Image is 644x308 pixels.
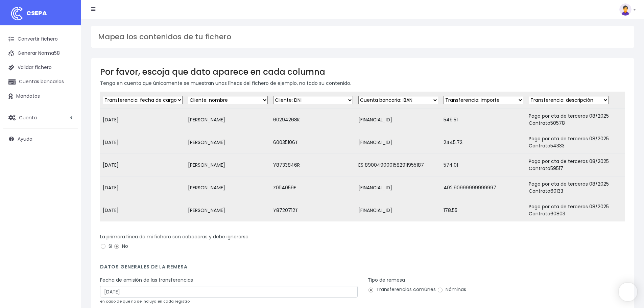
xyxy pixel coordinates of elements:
[356,131,441,154] td: [FINANCIAL_ID]
[368,277,405,284] label: Tipo de remesa
[8,5,25,22] img: logo
[100,299,190,304] small: en caso de que no se incluya en cada registro
[185,199,270,222] td: [PERSON_NAME]
[100,109,185,131] td: [DATE]
[441,131,526,154] td: 2445.72
[185,109,270,131] td: [PERSON_NAME]
[100,199,185,222] td: [DATE]
[3,132,78,146] a: Ayuda
[100,67,625,77] h3: Por favor, escoja que dato aparece en cada columna
[19,114,37,121] span: Cuenta
[441,154,526,176] td: 574.01
[270,109,356,131] td: 60294268K
[100,79,625,87] p: Tenga en cuenta que únicamente se muestran unas líneas del fichero de ejemplo, no todo su contenido.
[98,32,627,41] h3: Mapea los contenidos de tu fichero
[356,176,441,199] td: [FINANCIAL_ID]
[185,154,270,176] td: [PERSON_NAME]
[100,176,185,199] td: [DATE]
[270,131,356,154] td: 60035106T
[356,154,441,176] td: ES 8900490001582911955187
[100,277,193,284] label: Fecha de emisión de las transferencias
[100,154,185,176] td: [DATE]
[526,199,625,222] td: Pago por cta de terceros 08/2025 Contrato60803
[441,109,526,131] td: 549.51
[3,32,78,46] a: Convertir fichero
[3,111,78,125] a: Cuenta
[619,3,631,16] img: profile
[3,61,78,75] a: Validar fichero
[368,286,436,293] label: Transferencias comúnes
[441,199,526,222] td: 178.55
[526,176,625,199] td: Pago por cta de terceros 08/2025 Contrato60133
[356,109,441,131] td: [FINANCIAL_ID]
[100,264,625,273] h4: Datos generales de la remesa
[100,243,112,250] label: Si
[526,109,625,131] td: Pago por cta de terceros 08/2025 Contrato50578
[270,154,356,176] td: Y8733846R
[270,199,356,222] td: Y8720712T
[526,154,625,176] td: Pago por cta de terceros 08/2025 Contrato59517
[100,233,248,240] label: La primera línea de mi fichero son cabeceras y debe ignorarse
[437,286,466,293] label: Nóminas
[114,243,128,250] label: No
[441,176,526,199] td: 402.90999999999997
[3,89,78,103] a: Mandatos
[18,136,32,142] span: Ayuda
[100,131,185,154] td: [DATE]
[185,131,270,154] td: [PERSON_NAME]
[270,176,356,199] td: Z0114059F
[356,199,441,222] td: [FINANCIAL_ID]
[3,75,78,89] a: Cuentas bancarias
[3,46,78,61] a: Generar Norma58
[185,176,270,199] td: [PERSON_NAME]
[526,131,625,154] td: Pago por cta de terceros 08/2025 Contrato54333
[26,9,47,17] span: CSEPA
